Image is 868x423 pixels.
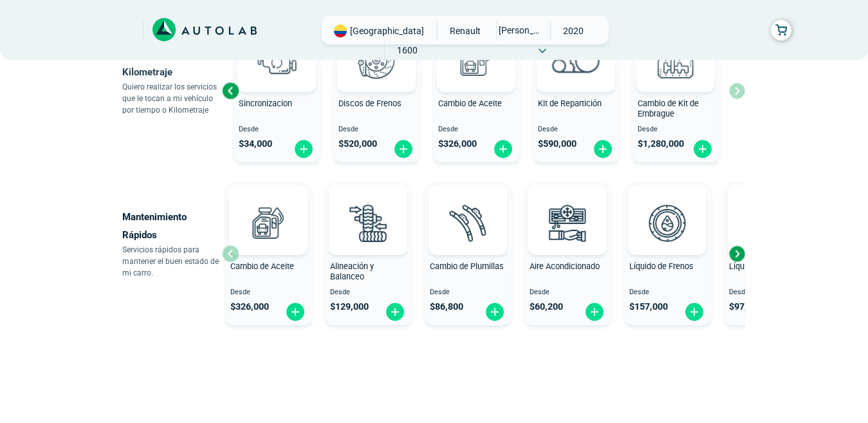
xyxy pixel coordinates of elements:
[493,139,513,159] img: fi_plus-circle2.svg
[338,138,377,149] span: $ 520,000
[729,301,762,312] span: $ 97,300
[334,24,347,37] img: Flag of COLOMBIA
[248,32,305,88] img: sincronizacion-v3.svg
[638,138,684,149] span: $ 1,280,000
[438,126,515,134] span: Desde
[234,19,320,162] button: Sincronizacion Desde $34,000
[533,19,620,162] button: Kit de Repartición Desde $590,000
[647,32,704,88] img: kit_de_embrague-v3.svg
[443,21,488,41] span: RENAULT
[122,45,222,81] p: Mantenimiento por Kilometraje
[624,182,711,325] button: Líquido de Frenos Desde $157,000
[724,182,811,325] button: Líquido Refrigerante Desde $97,300
[485,302,505,322] img: fi_plus-circle2.svg
[122,81,222,116] p: Quiero realizar los servicios que le tocan a mi vehículo por tiempo o Kilometraje
[692,139,713,159] img: fi_plus-circle2.svg
[629,288,706,297] span: Desde
[551,21,596,41] span: 2020
[548,188,587,227] img: AD0BCuuxAAAAAElFTkSuQmCC
[633,19,719,162] button: Cambio de Kit de Embrague Desde $1,280,000
[433,19,520,162] button: Cambio de Aceite Desde $326,000
[438,99,502,108] span: Cambio de Aceite
[729,261,802,271] span: Líquido Refrigerante
[639,194,696,251] img: liquido_frenos-v3.svg
[393,139,414,159] img: fi_plus-circle2.svg
[538,99,602,108] span: Kit de Repartición
[349,188,387,227] img: AD0BCuuxAAAAAElFTkSuQmCC
[638,99,699,119] span: Cambio de Kit de Embrague
[122,244,222,279] p: Servicios rápidos para mantener el buen estado de mi carro.
[230,288,307,297] span: Desde
[430,301,463,312] span: $ 86,800
[239,138,272,149] span: $ 34,000
[530,288,606,297] span: Desde
[648,188,687,227] img: AD0BCuuxAAAAAElFTkSuQmCC
[330,261,374,282] span: Alineación y Balanceo
[448,188,487,227] img: AD0BCuuxAAAAAElFTkSuQmCC
[497,21,542,39] span: [PERSON_NAME] LIFE
[684,302,705,322] img: fi_plus-circle2.svg
[333,19,420,162] button: Discos de Frenos Desde $520,000
[385,302,405,322] img: fi_plus-circle2.svg
[629,261,694,271] span: Líquido de Frenos
[330,301,369,312] span: $ 129,000
[539,194,596,251] img: aire_acondicionado-v3.svg
[239,126,315,134] span: Desde
[350,24,424,37] span: [GEOGRAPHIC_DATA]
[524,182,611,325] button: Aire Acondicionado Desde $60,200
[552,48,600,73] img: correa_de_reparticion-v3.svg
[221,81,240,100] div: Previous slide
[430,288,506,297] span: Desde
[530,301,563,312] span: $ 60,200
[638,126,714,134] span: Desde
[239,99,292,108] span: Sincronizacion
[430,261,504,271] span: Cambio de Plumillas
[249,188,288,227] img: AD0BCuuxAAAAAElFTkSuQmCC
[338,99,402,108] span: Discos de Frenos
[530,261,600,271] span: Aire Acondicionado
[240,194,297,251] img: cambio_de_aceite-v3.svg
[448,32,504,88] img: cambio_de_aceite-v3.svg
[340,194,396,251] img: alineacion_y_balanceo-v3.svg
[230,261,294,271] span: Cambio de Aceite
[330,288,407,297] span: Desde
[338,126,415,134] span: Desde
[727,244,746,263] div: Next slide
[325,182,412,325] button: Alineación y Balanceo Desde $129,000
[538,138,577,149] span: $ 590,000
[439,194,496,251] img: plumillas-v3.svg
[593,139,613,159] img: fi_plus-circle2.svg
[438,138,477,149] span: $ 326,000
[584,302,605,322] img: fi_plus-circle2.svg
[285,302,306,322] img: fi_plus-circle2.svg
[230,301,269,312] span: $ 326,000
[538,126,614,134] span: Desde
[293,139,314,159] img: fi_plus-circle2.svg
[225,182,312,325] button: Cambio de Aceite Desde $326,000
[739,194,795,251] img: liquido_refrigerante-v3.svg
[348,32,405,88] img: frenos2-v3.svg
[729,288,806,297] span: Desde
[385,41,430,60] span: 1600
[122,208,222,244] p: Mantenimiento Rápidos
[425,182,512,325] button: Cambio de Plumillas Desde $86,800
[629,301,668,312] span: $ 157,000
